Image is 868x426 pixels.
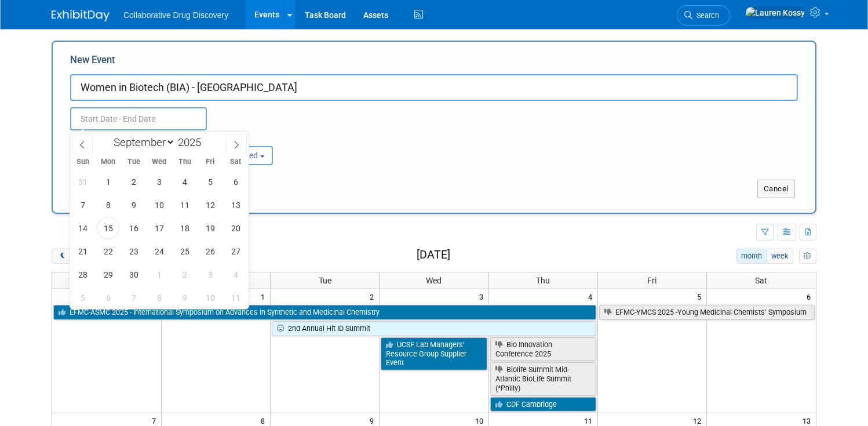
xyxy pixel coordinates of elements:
span: September 13, 2025 [224,194,247,216]
div: Attendance / Format: [70,130,177,145]
span: Sat [756,276,768,285]
a: UCSF Lab Managers’ Resource Group Supplier Event [381,337,487,370]
button: prev [52,249,73,264]
span: Tue [319,276,331,285]
span: October 1, 2025 [148,263,170,286]
i: Personalize Calendar [804,253,811,260]
span: September 1, 2025 [97,170,119,193]
a: 2nd Annual Hit ID Summit [272,321,596,336]
span: October 4, 2025 [224,263,247,286]
span: September 2, 2025 [122,170,145,193]
span: September 17, 2025 [148,217,170,239]
a: EFMC-YMCS 2025 -Young Medicinal Chemists’ Symposium [599,305,815,320]
span: October 11, 2025 [224,286,247,309]
span: September 15, 2025 [97,217,119,239]
span: September 14, 2025 [71,217,94,239]
span: Sun [70,158,96,166]
span: 1 [260,289,270,304]
button: myCustomButton [799,249,816,264]
h2: [DATE] [417,249,450,261]
span: September 3, 2025 [148,170,170,193]
span: September 11, 2025 [173,194,196,216]
span: September 18, 2025 [173,217,196,239]
span: September 27, 2025 [224,240,247,263]
a: EFMC-ASMC 2025 - International Symposium on Advances in Synthetic and Medicinal Chemistry [53,305,596,320]
label: New Event [70,53,115,71]
span: October 7, 2025 [122,286,145,309]
select: Month [108,135,175,150]
span: September 10, 2025 [148,194,170,216]
span: Tue [121,158,147,166]
span: October 8, 2025 [148,286,170,309]
span: Sat [223,158,249,166]
span: September 26, 2025 [199,240,221,263]
span: September 6, 2025 [224,170,247,193]
span: 3 [478,289,488,304]
span: September 24, 2025 [148,240,170,263]
span: September 20, 2025 [224,217,247,239]
a: Biolife Summit Mid-Atlantic BioLife Summit (*Philly) [490,362,596,395]
img: Lauren Kossy [745,6,805,19]
span: 2 [369,289,379,304]
span: September 19, 2025 [199,217,221,239]
span: September 9, 2025 [122,194,145,216]
span: September 7, 2025 [71,194,94,216]
span: August 31, 2025 [71,170,94,193]
span: 4 [587,289,597,304]
a: Search [677,5,730,26]
span: Thu [536,276,550,285]
button: week [767,249,793,264]
a: CDF Cambridge [490,397,596,412]
span: September 23, 2025 [122,240,145,263]
span: September 28, 2025 [71,263,94,286]
span: Mon [96,158,121,166]
span: September 12, 2025 [199,194,221,216]
span: September 8, 2025 [97,194,119,216]
span: October 3, 2025 [199,263,221,286]
a: Bio Innovation Conference 2025 [490,337,596,361]
span: October 6, 2025 [97,286,119,309]
span: September 29, 2025 [97,263,119,286]
img: ExhibitDay [52,10,110,21]
div: Participation: [194,130,301,145]
input: Year [175,136,210,149]
span: September 30, 2025 [122,263,145,286]
span: Fri [648,276,657,285]
span: October 2, 2025 [173,263,196,286]
span: October 5, 2025 [71,286,94,309]
span: September 16, 2025 [122,217,145,239]
span: October 10, 2025 [199,286,221,309]
button: month [736,249,767,264]
span: Thu [172,158,198,166]
span: September 25, 2025 [173,240,196,263]
span: 5 [696,289,706,304]
span: September 22, 2025 [97,240,119,263]
span: September 21, 2025 [71,240,94,263]
span: Fri [198,158,223,166]
span: Wed [426,276,442,285]
input: Start Date - End Date [70,107,207,130]
span: Search [692,11,719,20]
span: September 4, 2025 [173,170,196,193]
span: 6 [805,289,816,304]
span: Collaborative Drug Discovery [123,10,228,20]
span: September 5, 2025 [199,170,221,193]
span: October 9, 2025 [173,286,196,309]
span: Wed [147,158,172,166]
input: Name of Trade Show / Conference [70,74,798,101]
button: Cancel [757,180,795,198]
